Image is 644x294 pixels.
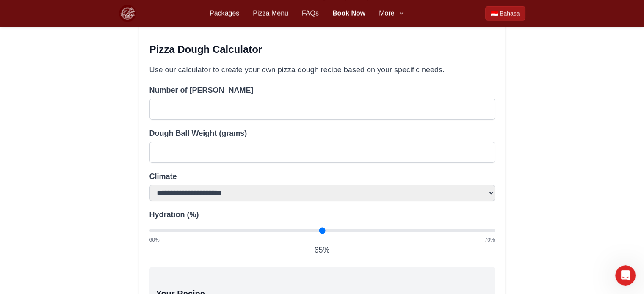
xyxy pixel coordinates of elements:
[149,236,160,243] span: 60%
[149,63,495,77] p: Use our calculator to create your own pizza dough recipe based on your specific needs.
[500,9,520,18] span: Bahasa
[149,243,495,257] div: 65 %
[379,8,394,19] span: More
[485,6,525,21] a: Beralih ke Bahasa Indonesia
[210,8,239,19] a: Packages
[149,170,495,183] label: Climate
[332,8,365,19] a: Book Now
[149,126,495,140] label: Dough Ball Weight (grams)
[149,83,495,97] label: Number of [PERSON_NAME]
[253,8,288,19] a: Pizza Menu
[302,8,319,19] a: FAQs
[484,236,495,243] span: 70%
[615,265,636,286] iframe: Intercom live chat
[149,43,495,56] h2: Pizza Dough Calculator
[379,8,404,19] button: More
[119,5,136,22] img: Bali Pizza Party Logo
[149,208,495,221] label: Hydration (%)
